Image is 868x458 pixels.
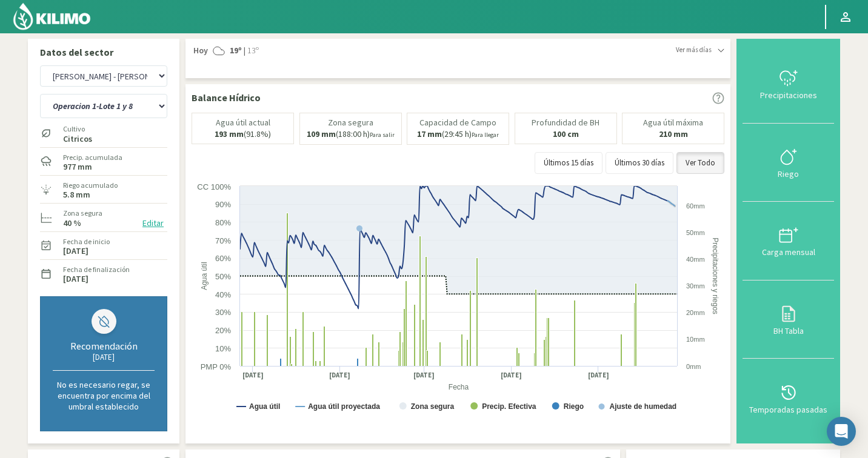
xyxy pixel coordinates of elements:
p: Balance Hídrico [192,90,261,105]
text: Riego [564,402,584,411]
label: Riego acumulado [63,180,118,191]
text: 40mm [686,256,705,263]
text: 50% [215,272,231,281]
text: PMP 0% [201,362,232,371]
strong: 19º [230,45,242,56]
text: 10mm [686,336,705,343]
p: No es necesario regar, se encuentra por encima del umbral establecido [53,379,155,412]
text: [DATE] [329,371,350,380]
label: Citricos [63,135,92,143]
button: Editar [139,216,167,230]
img: Kilimo [12,2,92,31]
div: Riego [746,170,830,178]
label: Fecha de inicio [63,236,110,247]
button: Últimos 15 días [535,152,603,174]
text: 90% [215,200,231,209]
p: Profundidad de BH [532,118,599,127]
div: [DATE] [53,352,155,362]
text: 20mm [686,309,705,316]
span: | [244,45,245,57]
button: Temporadas pasadas [743,359,834,437]
text: 10% [215,344,231,353]
label: [DATE] [63,247,88,255]
div: Open Intercom Messenger [827,417,856,446]
span: Hoy [192,45,208,57]
b: 109 mm [307,128,336,139]
text: Agua útil proyectada [308,402,380,411]
button: Últimos 30 días [606,152,673,174]
div: Temporadas pasadas [746,405,830,414]
button: Carga mensual [743,202,834,280]
text: Agua útil [249,402,280,411]
text: Precip. Efectiva [482,402,536,411]
b: 100 cm [553,128,579,139]
text: 40% [215,290,231,299]
p: Agua útil máxima [643,118,703,127]
p: (188:00 h) [307,130,395,139]
b: 193 mm [215,128,244,139]
b: 17 mm [417,128,442,139]
button: Riego [743,124,834,202]
label: Precip. acumulada [63,152,122,163]
text: 60% [215,254,231,263]
small: Para salir [370,131,395,139]
label: Fecha de finalización [63,264,130,275]
small: Para llegar [472,131,499,139]
p: Capacidad de Campo [419,118,496,127]
div: Precipitaciones [746,91,830,99]
text: 30mm [686,282,705,290]
text: 70% [215,236,231,245]
b: 210 mm [659,128,688,139]
p: Datos del sector [40,45,167,59]
text: [DATE] [413,371,435,380]
text: 0mm [686,363,701,370]
p: Agua útil actual [216,118,270,127]
p: (29:45 h) [417,130,499,139]
text: [DATE] [588,371,609,380]
button: BH Tabla [743,280,834,359]
text: 30% [215,308,231,317]
text: 50mm [686,229,705,236]
label: Cultivo [63,124,92,134]
div: BH Tabla [746,327,830,335]
span: Ver más días [676,45,712,55]
div: Recomendación [53,340,155,352]
text: CC 100% [197,182,231,191]
label: [DATE] [63,275,88,283]
button: Precipitaciones [743,45,834,124]
span: 13º [245,45,259,57]
label: Zona segura [63,208,102,219]
text: [DATE] [242,371,264,380]
text: Zona segura [411,402,455,411]
p: (91.8%) [215,130,271,139]
text: Ajuste de humedad [610,402,677,411]
text: [DATE] [501,371,522,380]
text: Fecha [449,383,469,391]
label: 40 % [63,219,81,227]
label: 5.8 mm [63,191,90,199]
button: Ver Todo [676,152,724,174]
text: 20% [215,326,231,335]
p: Zona segura [328,118,373,127]
text: Agua útil [200,262,209,290]
text: Precipitaciones y riegos [711,237,719,314]
div: Carga mensual [746,248,830,256]
label: 977 mm [63,163,92,171]
text: 60mm [686,202,705,210]
text: 80% [215,218,231,227]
